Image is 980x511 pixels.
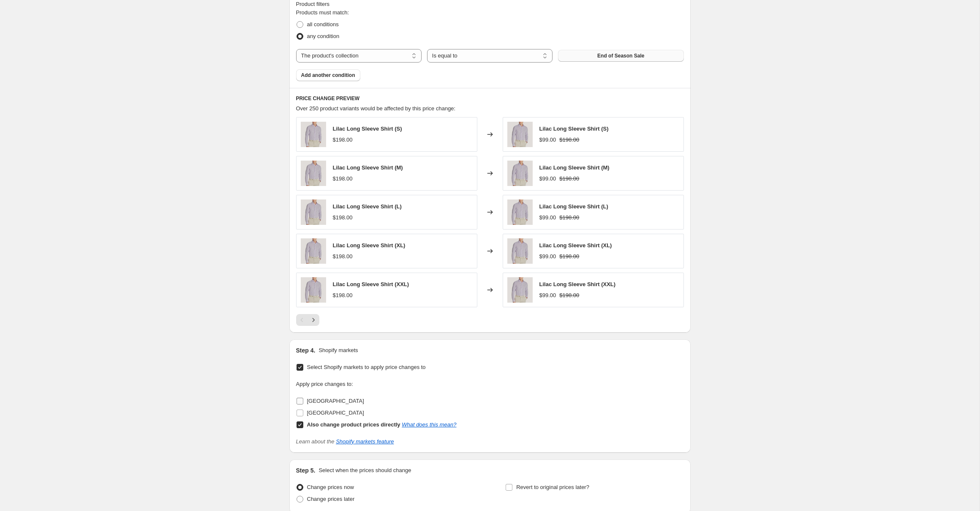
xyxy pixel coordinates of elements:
[307,364,426,370] span: Select Shopify markets to apply price changes to
[333,164,403,171] span: Lilac Long Sleeve Shirt (M)
[333,213,353,222] div: $198.00
[333,281,409,287] span: Lilac Long Sleeve Shirt (XXL)
[307,21,339,27] span: all conditions
[307,33,340,39] span: any condition
[402,421,456,428] a: What does this mean?
[558,50,683,62] button: End of Season Sale
[507,161,533,186] img: V231003__LILAC_0083_80x.jpg
[539,164,610,171] span: Lilac Long Sleeve Shirt (M)
[296,346,316,355] h2: Step 4.
[296,105,456,112] span: Over 250 product variants would be affected by this price change:
[507,238,533,264] img: V231003__LILAC_0083_80x.jpg
[559,136,579,144] strike: $198.00
[559,291,579,300] strike: $198.00
[307,398,364,404] span: [GEOGRAPHIC_DATA]
[539,136,556,144] div: $99.00
[296,381,353,387] span: Apply price changes to:
[301,238,326,264] img: V231003__LILAC_0083_80x.jpg
[539,252,556,261] div: $99.00
[296,466,316,475] h2: Step 5.
[301,72,355,79] span: Add another condition
[559,213,579,222] strike: $198.00
[507,199,533,225] img: V231003__LILAC_0083_80x.jpg
[336,438,394,445] a: Shopify markets feature
[296,69,360,81] button: Add another condition
[333,175,353,183] div: $198.00
[539,242,612,249] span: Lilac Long Sleeve Shirt (XL)
[307,496,355,502] span: Change prices later
[307,410,364,416] span: [GEOGRAPHIC_DATA]
[307,421,400,428] b: Also change product prices directly
[539,175,556,183] div: $99.00
[539,126,609,132] span: Lilac Long Sleeve Shirt (S)
[333,291,353,300] div: $198.00
[301,199,326,225] img: V231003__LILAC_0083_80x.jpg
[333,203,402,210] span: Lilac Long Sleeve Shirt (L)
[318,346,358,355] p: Shopify markets
[296,9,349,16] span: Products must match:
[308,314,319,326] button: Next
[301,161,326,186] img: V231003__LILAC_0083_80x.jpg
[301,122,326,147] img: V231003__LILAC_0083_80x.jpg
[296,314,319,326] nav: Pagination
[507,277,533,303] img: V231003__LILAC_0083_80x.jpg
[296,438,394,445] i: Learn about the
[333,126,402,132] span: Lilac Long Sleeve Shirt (S)
[296,95,684,102] h6: PRICE CHANGE PREVIEW
[539,291,556,300] div: $99.00
[559,252,579,261] strike: $198.00
[333,252,353,261] div: $198.00
[539,281,616,287] span: Lilac Long Sleeve Shirt (XXL)
[539,213,556,222] div: $99.00
[597,52,644,59] span: End of Season Sale
[307,484,354,490] span: Change prices now
[333,136,353,144] div: $198.00
[507,122,533,147] img: V231003__LILAC_0083_80x.jpg
[301,277,326,303] img: V231003__LILAC_0083_80x.jpg
[333,242,406,249] span: Lilac Long Sleeve Shirt (XL)
[559,175,579,183] strike: $198.00
[539,203,608,210] span: Lilac Long Sleeve Shirt (L)
[318,466,411,475] p: Select when the prices should change
[516,484,589,490] span: Revert to original prices later?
